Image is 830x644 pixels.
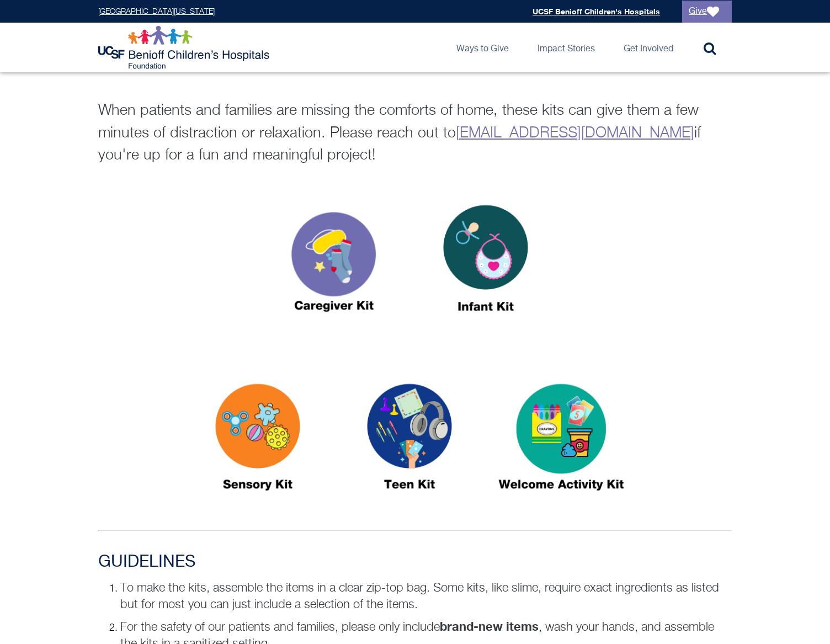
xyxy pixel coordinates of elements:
[492,363,630,521] img: Activity Kits
[98,25,272,70] img: Logo for UCSF Benioff Children's Hospitals Foundation
[340,363,478,521] img: Teen Kit
[533,7,660,16] a: UCSF Benioff Children's Hospitals
[615,23,682,72] a: Get Involved
[98,100,732,167] p: When patients and families are missing the comforts of home, these kits can give them a few minut...
[98,8,215,15] a: [GEOGRAPHIC_DATA][US_STATE]
[265,184,403,343] img: caregiver kit
[98,552,732,572] h3: GUIDELINES
[456,126,694,141] a: [EMAIL_ADDRESS][DOMAIN_NAME]
[529,23,604,72] a: Impact Stories
[120,580,732,613] p: To make the kits, assemble the items in a clear zip-top bag. Some kits, like slime, require exact...
[448,23,518,72] a: Ways to Give
[440,619,539,634] strong: brand-new items
[682,1,732,23] a: Give
[417,184,555,343] img: infant kit
[189,363,327,521] img: Sensory Kits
